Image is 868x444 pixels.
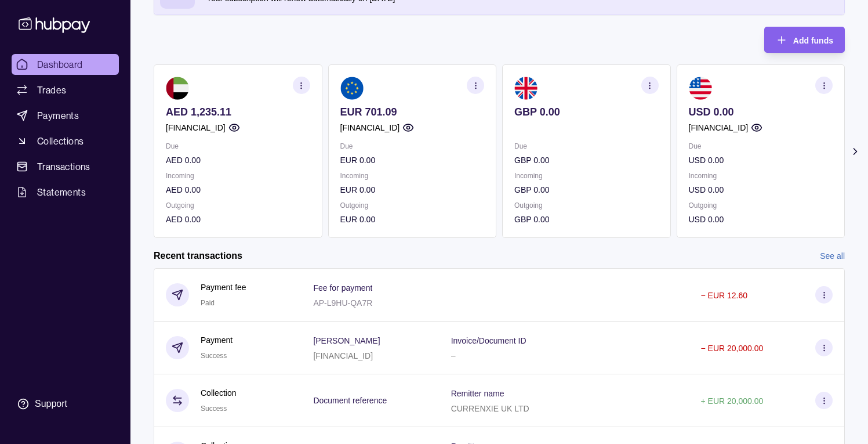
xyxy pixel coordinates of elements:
button: Add funds [764,27,845,53]
span: Paid [201,299,215,307]
p: [PERSON_NAME] [313,336,380,345]
div: Support [35,398,67,410]
p: AP-L9HU-QA7R [313,298,372,308]
p: Incoming [166,169,310,182]
p: + EUR 20,000.00 [701,396,764,406]
span: Add funds [793,36,833,45]
p: Outgoing [514,199,659,212]
p: Remitter name [451,389,504,398]
span: Success [201,405,227,413]
p: USD 0.00 [689,106,833,118]
p: Payment [201,334,233,346]
p: – [451,351,456,360]
p: Incoming [514,169,659,182]
p: USD 0.00 [689,183,833,196]
span: Trades [37,83,66,97]
a: Collections [12,131,119,151]
p: EUR 0.00 [340,154,485,167]
p: Outgoing [340,199,485,212]
p: USD 0.00 [689,154,833,167]
span: Dashboard [37,57,83,71]
span: Statements [37,185,86,199]
p: EUR 701.09 [340,106,485,118]
p: EUR 0.00 [340,183,485,196]
span: Transactions [37,160,90,174]
span: Collections [37,134,83,148]
p: GBP 0.00 [514,213,659,226]
img: gb [514,77,537,100]
p: − EUR 20,000.00 [701,344,764,353]
p: Outgoing [689,199,833,212]
a: Dashboard [12,54,119,75]
p: [FINANCIAL_ID] [166,121,226,134]
p: − EUR 12.60 [701,291,748,300]
h2: Recent transactions [154,250,242,262]
p: Collection [201,387,236,399]
p: AED 0.00 [166,213,310,226]
p: [FINANCIAL_ID] [313,351,373,360]
a: Support [12,392,119,416]
p: EUR 0.00 [340,213,485,226]
a: Transactions [12,156,119,177]
img: eu [340,77,364,100]
p: [FINANCIAL_ID] [340,121,400,134]
p: AED 0.00 [166,154,310,167]
p: CURRENXIE UK LTD [451,404,529,413]
p: AED 1,235.11 [166,106,310,118]
p: [FINANCIAL_ID] [689,121,749,134]
p: Invoice/Document ID [451,336,526,345]
p: Fee for payment [313,283,372,293]
p: Incoming [689,169,833,182]
a: Trades [12,80,119,100]
p: Due [166,140,310,153]
p: USD 0.00 [689,213,833,226]
p: Incoming [340,169,485,182]
p: AED 0.00 [166,183,310,196]
p: GBP 0.00 [514,154,659,167]
p: GBP 0.00 [514,106,659,118]
p: Due [514,140,659,153]
img: ae [166,77,189,100]
p: Payment fee [201,281,246,294]
a: Payments [12,105,119,126]
a: Statements [12,182,119,203]
img: us [689,77,712,100]
a: See all [820,250,845,262]
p: GBP 0.00 [514,183,659,196]
span: Payments [37,109,79,122]
p: Due [689,140,833,153]
p: Outgoing [166,199,310,212]
span: Success [201,352,227,360]
p: Document reference [313,396,387,405]
p: Due [340,140,485,153]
